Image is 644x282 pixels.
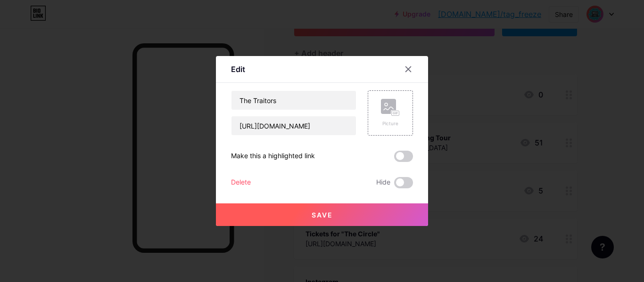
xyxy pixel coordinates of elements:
[231,116,356,135] input: URL
[376,177,390,188] span: Hide
[231,91,356,110] input: Title
[381,120,400,127] div: Picture
[216,203,428,226] button: Save
[231,177,251,188] div: Delete
[231,151,315,162] div: Make this a highlighted link
[312,211,333,219] span: Save
[231,64,245,75] div: Edit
